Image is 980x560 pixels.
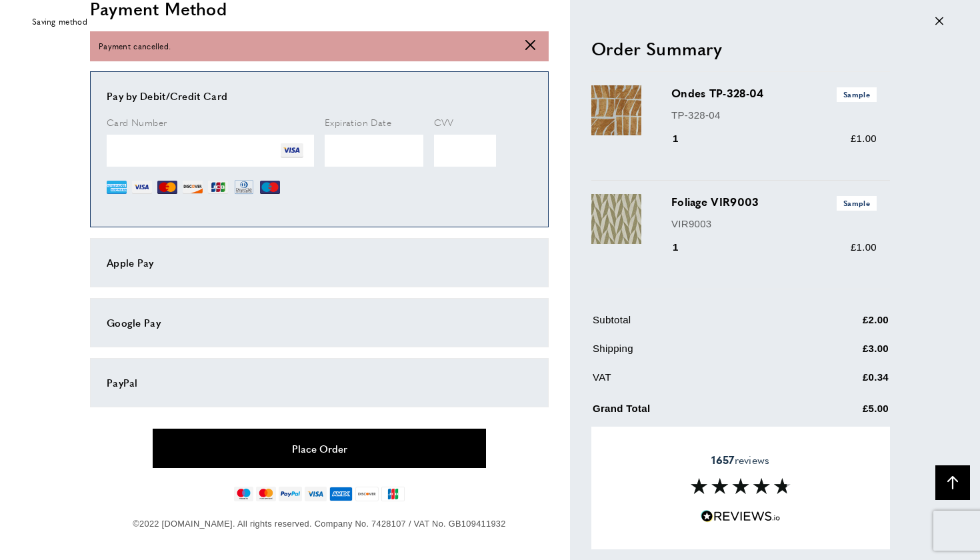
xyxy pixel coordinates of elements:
img: MC.png [157,177,177,197]
div: Close message [935,15,943,28]
img: DI.png [183,177,203,197]
div: 1 [671,131,697,147]
img: VI.png [281,139,303,162]
img: american-express [329,487,353,501]
img: DN.png [233,177,255,197]
div: Apple Pay [107,255,532,271]
strong: 1657 [711,452,734,467]
span: £1.00 [851,133,877,144]
img: discover [355,487,379,501]
h3: Foliage VIR9003 [671,194,877,210]
div: Pay by Debit/Credit Card [107,88,532,104]
img: Foliage VIR9003 [591,194,641,244]
img: VI.png [132,177,152,197]
iframe: Secure Credit Card Frame - Expiration Date [325,135,423,167]
img: paypal [279,487,302,501]
span: Sample [837,196,877,210]
span: ©2022 [DOMAIN_NAME]. All rights reserved. Company No. 7428107 / VAT No. GB109411932 [133,519,505,529]
iframe: Secure Credit Card Frame - Credit Card Number [107,135,314,167]
img: JCB.png [208,177,228,197]
h2: Order Summary [591,36,890,60]
td: £2.00 [797,312,889,338]
div: off [23,7,957,37]
img: AE.png [107,177,127,197]
span: Sample [837,87,877,101]
td: Grand Total [593,398,795,427]
span: Expiration Date [325,115,391,129]
div: Google Pay [107,315,532,331]
td: Subtotal [593,312,795,338]
span: £1.00 [851,241,877,253]
img: MI.png [260,177,280,197]
div: 1 [671,239,697,255]
img: maestro [234,487,253,501]
h3: Ondes TP-328-04 [671,85,877,101]
td: VAT [593,369,795,395]
iframe: Secure Credit Card Frame - CVV [434,135,496,167]
span: reviews [711,453,769,467]
button: Place Order [153,429,486,468]
img: jcb [381,487,405,501]
img: Ondes TP-328-04 [591,85,641,135]
span: Card Number [107,115,167,129]
div: PayPal [107,375,532,391]
img: Reviews section [691,478,791,494]
td: £5.00 [797,398,889,427]
td: £3.00 [797,341,889,367]
img: Reviews.io 5 stars [701,510,781,523]
span: CVV [434,115,454,129]
td: Shipping [593,341,795,367]
img: visa [305,487,327,501]
p: TP-328-04 [671,107,877,123]
p: VIR9003 [671,215,877,231]
img: mastercard [256,487,275,501]
span: Saving method [32,15,87,28]
td: £0.34 [797,369,889,395]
